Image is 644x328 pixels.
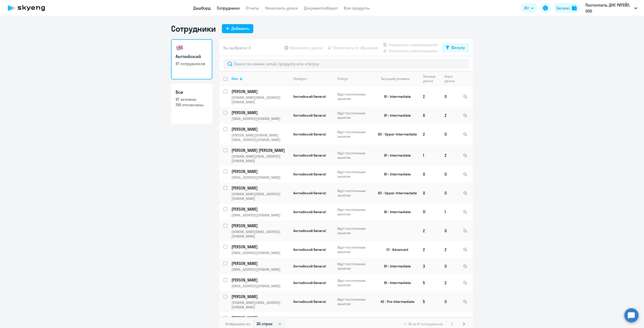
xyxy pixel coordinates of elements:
[193,6,211,11] a: Дашборд
[521,3,537,13] button: RU
[217,6,240,11] a: Сотрудники
[293,280,326,285] span: Английский General
[423,74,440,83] div: Личные уроки
[337,76,372,81] div: Статус
[440,204,459,220] td: 1
[337,207,372,216] p: Идут постоянные занятия
[223,45,251,51] span: Вы выбрали: 0
[231,261,289,266] a: [PERSON_NAME]
[442,43,469,52] button: Фильтр
[440,182,459,204] td: 0
[246,6,259,11] a: Отчеты
[171,83,212,124] a: Все87 активны198 отключены
[293,247,326,252] span: Английский General
[293,76,307,81] div: Продукт
[231,223,289,228] a: [PERSON_NAME]
[265,6,298,11] a: Начислить уроки
[231,154,289,163] p: [DOMAIN_NAME][EMAIL_ADDRESS][DOMAIN_NAME]
[419,166,440,182] td: 0
[293,191,326,195] span: Английский General
[445,74,459,83] div: Корп. уроки
[231,267,289,272] p: [EMAIL_ADDRESS][DOMAIN_NAME]
[293,210,326,214] span: Английский General
[419,86,440,107] td: 2
[231,206,289,212] a: [PERSON_NAME]
[231,277,288,283] p: [PERSON_NAME]
[419,241,440,258] td: 2
[337,262,372,271] p: Идут постоянные занятия
[553,3,580,13] button: Балансbalance
[372,291,419,312] td: A2 - Pre-Intermediate
[451,44,465,51] div: Фильтр
[372,107,419,124] td: B1 - Intermediate
[231,169,288,174] p: [PERSON_NAME]
[231,284,289,288] p: [EMAIL_ADDRESS][DOMAIN_NAME]
[231,110,289,115] a: [PERSON_NAME]
[381,76,410,81] div: Текущий уровень
[176,97,208,102] p: 87 активны
[223,59,469,69] input: Поиск по имени, email, продукту или статусу
[440,291,459,312] td: 0
[372,204,419,220] td: B1 - Intermediate
[337,92,372,101] p: Идут постоянные занятия
[419,220,440,241] td: 2
[293,132,326,136] span: Английский General
[337,189,372,198] p: Идут постоянные занятия
[293,172,326,176] span: Английский General
[176,89,208,96] h3: Все
[337,170,372,179] p: Идут постоянные занятия
[231,251,289,255] p: [EMAIL_ADDRESS][DOMAIN_NAME]
[372,124,419,145] td: B2 - Upper-Intermediate
[440,241,459,258] td: 2
[293,153,326,158] span: Английский General
[231,148,289,153] a: [PERSON_NAME] [PERSON_NAME]
[231,89,289,94] a: [PERSON_NAME]
[372,241,419,258] td: C1 - Advanced
[440,107,459,124] td: 2
[372,274,419,291] td: B1 - Intermediate
[440,220,459,241] td: 0
[293,299,326,304] span: Английский General
[293,94,326,99] span: Английский General
[231,206,288,212] p: [PERSON_NAME]
[337,316,372,325] p: Идут постоянные занятия
[231,315,289,320] a: [PERSON_NAME]
[583,2,640,14] button: Постоплата, ДНС РИТЕЙЛ, ООО
[419,274,440,291] td: 5
[372,86,419,107] td: B1 - Intermediate
[231,126,288,132] p: [PERSON_NAME]
[404,322,443,326] span: 1 - 30 из 87 сотрудников
[440,274,459,291] td: 2
[372,166,419,182] td: B1 - Intermediate
[524,5,529,11] span: RU
[423,74,437,83] div: Личные уроки
[440,258,459,274] td: 0
[419,145,440,166] td: 1
[231,116,289,121] p: [EMAIL_ADDRESS][DOMAIN_NAME]
[231,110,288,115] p: [PERSON_NAME]
[585,2,632,14] p: Постоплата, ДНС РИТЕЙЛ, ООО
[231,261,288,266] p: [PERSON_NAME]
[337,151,372,160] p: Идут постоянные занятия
[231,244,289,250] a: [PERSON_NAME]
[440,124,459,145] td: 0
[419,182,440,204] td: 0
[337,76,348,81] div: Статус
[176,102,208,108] p: 198 отключены
[572,6,577,11] img: balance
[231,229,289,239] p: [DOMAIN_NAME][EMAIL_ADDRESS][DOMAIN_NAME]
[231,133,289,142] p: [PERSON_NAME][DOMAIN_NAME][EMAIL_ADDRESS][DOMAIN_NAME]
[171,39,212,79] a: Английский87 сотрудников
[419,124,440,145] td: 2
[337,297,372,306] p: Идут постоянные занятия
[231,76,289,81] div: Имя
[231,76,238,81] div: Имя
[556,5,570,11] div: Баланс
[231,294,289,299] a: [PERSON_NAME]
[231,213,289,217] p: [EMAIL_ADDRESS][DOMAIN_NAME]
[231,294,288,299] p: [PERSON_NAME]
[376,76,419,81] div: Текущий уровень
[176,61,208,66] p: 87 сотрудников
[304,6,338,11] a: Документооборот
